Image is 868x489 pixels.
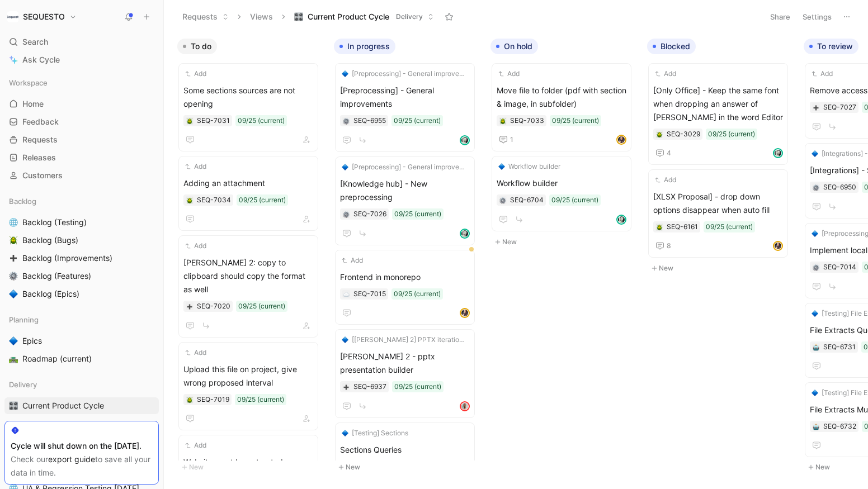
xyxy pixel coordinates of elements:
[7,287,20,301] button: 🔷
[334,39,395,54] button: In progress
[4,167,159,184] a: Customers
[647,262,795,275] button: New
[823,421,856,432] div: SEQ-6732
[4,9,79,25] button: SEQUESTOSEQUESTO
[11,453,153,479] div: Check our to save all your data in time.
[177,8,234,25] button: Requests
[812,103,820,111] div: ➕
[197,301,230,312] div: SEQ-7020
[656,224,663,231] img: 🪲
[9,289,18,298] img: 🔷
[342,164,348,170] img: 🔷
[177,39,217,54] button: To do
[186,302,194,310] button: ➕
[183,177,313,190] span: Adding an attachment
[342,117,350,125] button: ⚙️
[340,270,470,284] span: Frontend in monorepo
[343,291,350,298] img: ☁️
[340,255,365,266] button: Add
[510,115,544,126] div: SEQ-7033
[4,333,159,349] a: 🔷Epics
[335,156,475,245] a: 🔷[Preprocessing] - General improvements[Knowledge hub] - New preprocessing09/25 (current)avatar
[22,53,60,67] span: Ask Cycle
[9,254,18,263] img: ➕
[708,129,755,140] div: 09/25 (current)
[352,68,468,79] span: [Preprocessing] - General improvements
[655,130,663,138] button: 🪲
[22,98,44,110] span: Home
[340,350,470,377] span: [PERSON_NAME] 2 - pptx presentation builder
[342,70,348,77] img: 🔷
[334,460,482,474] button: New
[7,234,20,247] button: 🪲
[812,183,820,191] div: ⚙️
[186,118,193,125] img: 🪲
[178,235,318,338] a: Add[PERSON_NAME] 2: copy to clipboard should copy the format as well09/25 (current)
[183,84,313,111] span: Some sections sources are not opening
[4,250,159,267] a: ➕Backlog (Improvements)
[774,242,782,250] img: avatar
[340,443,470,457] span: Sections Queries
[294,12,303,21] img: 🎛️
[342,383,350,391] button: ➕
[667,221,698,232] div: SEQ-6161
[9,401,18,410] img: 🎛️
[499,118,506,125] img: 🪲
[765,9,795,25] button: Share
[4,193,159,302] div: Backlog🌐Backlog (Testing)🪲Backlog (Bugs)➕Backlog (Improvements)⚙️Backlog (Features)🔷Backlog (Epics)
[4,51,159,68] a: Ask Cycle
[183,256,313,296] span: [PERSON_NAME] 2: copy to clipboard should copy the format as well
[343,211,350,218] img: ⚙️
[510,136,513,143] span: 1
[4,149,159,166] a: Releases
[245,8,278,25] button: Views
[340,84,470,111] span: [Preprocessing] - General improvements
[340,334,470,345] button: 🔷[[PERSON_NAME] 2] PPTX iteration 2
[394,115,441,126] div: 09/25 (current)
[461,402,469,410] img: avatar
[329,34,486,479] div: In progressNew
[655,223,663,231] div: 🪲
[461,309,469,317] img: avatar
[490,235,638,249] button: New
[173,34,329,479] div: To doNew
[22,116,59,127] span: Feedback
[823,102,856,113] div: SEQ-7027
[653,190,783,217] span: [XLSX Proposal] - drop down options disappear when auto fill
[823,262,856,273] div: SEQ-7014
[22,235,78,246] span: Backlog (Bugs)
[342,210,350,218] div: ⚙️
[4,232,159,249] a: 🪲Backlog (Bugs)
[9,314,39,325] span: Planning
[812,263,820,271] div: ⚙️
[22,35,48,49] span: Search
[308,11,389,22] span: Current Product Cycle
[186,117,194,125] button: 🪲
[653,146,673,160] button: 4
[617,216,625,224] img: avatar
[7,216,20,229] button: 🌐
[186,396,194,403] button: 🪲
[394,208,441,220] div: 09/25 (current)
[4,268,159,284] a: ⚙️Backlog (Features)
[4,311,159,328] div: Planning
[197,115,230,126] div: SEQ-7031
[352,162,468,173] span: [Preprocessing] - General improvements
[810,68,834,79] button: Add
[238,301,285,312] div: 09/25 (current)
[492,156,631,231] a: 🔷Workflow builderWorkflow builder09/25 (current)avatar
[4,286,159,302] a: 🔷Backlog (Epics)
[4,74,159,91] div: Workspace
[817,41,853,52] span: To review
[492,63,631,151] a: AddMove file to folder (pdf with section & image, in subfolder)09/25 (current)1avatar
[342,430,348,436] img: 🔷
[4,193,159,210] div: Backlog
[813,344,819,351] img: 🤖
[22,335,42,346] span: Epics
[643,34,799,281] div: BlockedNew
[353,288,386,300] div: SEQ-7015
[486,34,643,254] div: On holdNew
